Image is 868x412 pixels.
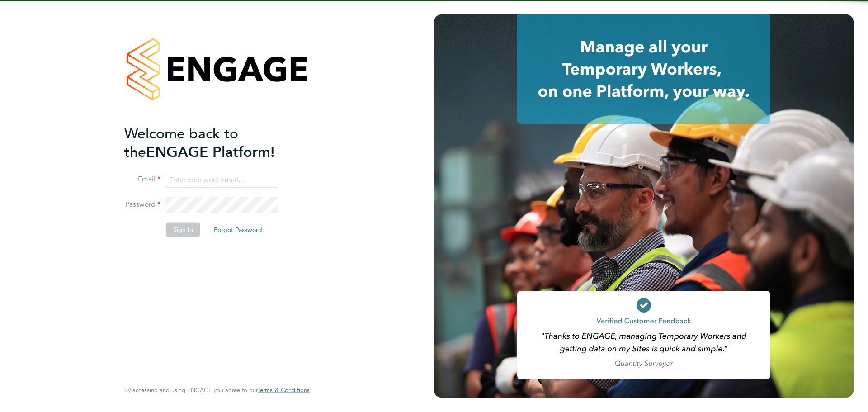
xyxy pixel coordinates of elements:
h2: ENGAGE Platform! [124,124,301,161]
button: Forgot Password [207,223,269,237]
a: Terms & Conditions [258,387,310,394]
span: Terms & Conditions [258,386,310,394]
button: Sign In [166,223,200,237]
label: Email [124,175,160,184]
input: Enter your work email... [166,172,278,188]
label: Password [124,200,160,209]
span: By accessing and using ENGAGE you agree to our [124,386,310,394]
span: Welcome back to the [124,124,238,161]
